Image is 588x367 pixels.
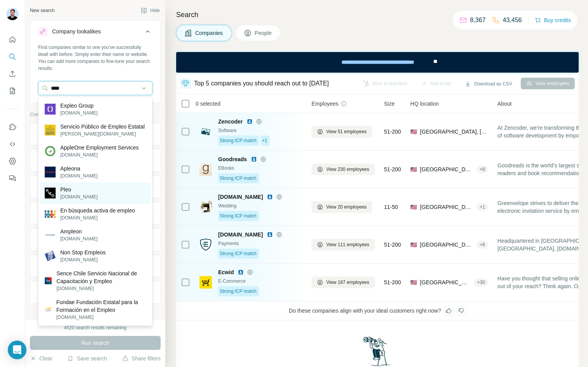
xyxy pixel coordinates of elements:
span: View 197 employees [326,279,369,286]
p: Company information [30,111,161,118]
button: View 111 employees [311,239,375,250]
span: Strong ICP match [220,212,257,219]
button: View 51 employees [311,126,372,137]
span: Strong ICP match [220,137,257,144]
button: View 230 employees [311,163,375,175]
div: + 30 [474,279,488,286]
button: Share filters [122,355,161,362]
iframe: Banner [176,52,579,73]
button: View 20 employees [311,201,372,213]
span: Strong ICP match [220,288,257,295]
img: Expleo Group [45,104,56,115]
div: Wedding [218,202,302,209]
p: AppleOne Employment Services [60,144,139,151]
span: [GEOGRAPHIC_DATA], [US_STATE] [420,165,473,173]
span: Size [384,100,395,108]
div: New search [30,7,54,14]
span: 51-200 [384,241,401,249]
div: Open Intercom Messenger [8,341,26,359]
div: E-Commerce [218,278,302,285]
p: [DOMAIN_NAME] [60,193,98,200]
div: + 6 [476,241,488,248]
span: Goodreads [218,155,247,163]
button: Keywords [30,283,160,302]
img: Fundae Fundación Estatal para la Formación en el Empleo [45,306,52,313]
span: 🇺🇸 [410,128,417,136]
img: Ampleon [45,230,56,240]
img: Logo of greenvelope.com [199,201,212,213]
p: [DOMAIN_NAME] [60,110,98,117]
img: Logo of Ecwid [199,276,212,289]
button: Save search [67,355,107,362]
img: Non Stop Empleos [45,250,56,261]
span: View 111 employees [326,241,369,248]
img: LinkedIn logo [267,194,273,200]
p: 43,456 [503,16,522,25]
div: Software [218,127,302,134]
p: Expleo Group [60,102,98,110]
span: [GEOGRAPHIC_DATA], [US_STATE] [420,278,471,286]
button: Hide [135,5,165,16]
span: HQ location [410,100,439,108]
img: Servicio Público de Empleo Estatal [45,125,56,136]
button: Search [6,50,19,64]
img: Logo of Goodreads [199,163,212,176]
button: Technologies [30,257,160,275]
span: 11-50 [384,203,398,211]
span: Employees [311,100,338,108]
div: Do these companies align with your ideal customers right now? [176,301,579,320]
span: Strong ICP match [220,175,257,182]
p: Sence Chile Servicio Nacional de Capacitación y Empleo [56,270,146,285]
button: Use Surfe on LinkedIn [6,120,19,134]
p: [PERSON_NAME][DOMAIN_NAME] [60,130,145,137]
p: Ampleon [60,228,98,235]
span: [DOMAIN_NAME] [218,193,263,201]
button: Quick start [6,33,19,47]
div: Company lookalikes [52,28,101,35]
button: Dashboard [6,154,19,168]
img: LinkedIn logo [267,231,273,238]
div: Top 5 companies you should reach out to [DATE] [194,79,329,88]
span: 🇺🇸 [410,241,417,249]
div: 4520 search results remaining [64,324,127,331]
span: 0 selected [196,100,220,108]
p: Fundae Fundación Estatal para la Formación en el Empleo [56,298,146,314]
button: Use Surfe API [6,137,19,151]
button: Enrich CSV [6,67,19,81]
button: Employees (size) [30,230,160,249]
p: [DOMAIN_NAME] [60,214,135,221]
button: Company lookalikes [30,22,160,44]
span: Zencoder [218,118,243,125]
span: 🇺🇸 [410,203,417,211]
p: 8,367 [470,16,486,25]
p: [DOMAIN_NAME] [56,285,146,292]
button: Industry [30,151,160,170]
img: AppleOne Employment Services [45,146,56,157]
button: Download as CSV [459,78,517,90]
span: 51-200 [384,128,401,136]
p: [DOMAIN_NAME] [60,172,98,179]
span: View 20 employees [326,204,367,210]
div: EBooks [218,165,302,172]
span: View 51 employees [326,128,367,135]
p: [DOMAIN_NAME] [60,151,139,158]
span: People [255,29,273,37]
p: [DOMAIN_NAME] [60,235,98,242]
img: Logo of escrow.com [199,238,212,251]
img: Pleo [45,188,56,198]
div: Find companies similar to one you've successfully dealt with before. Simply enter their name or w... [38,44,152,72]
img: Sence Chile Servicio Nacional de Capacitación y Empleo [45,277,52,284]
img: Logo of Zencoder [199,125,212,138]
span: +1 [262,137,268,144]
span: [GEOGRAPHIC_DATA], [US_STATE] [420,203,473,211]
span: [GEOGRAPHIC_DATA], [US_STATE] [420,241,473,249]
p: [DOMAIN_NAME] [60,256,106,263]
span: About [497,100,512,108]
div: Payments [218,240,302,247]
p: [DOMAIN_NAME] [56,314,146,321]
button: HQ location [30,177,160,196]
p: Apleona [60,165,98,172]
p: Servicio Público de Empleo Estatal [60,123,145,130]
span: View 230 employees [326,166,369,173]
